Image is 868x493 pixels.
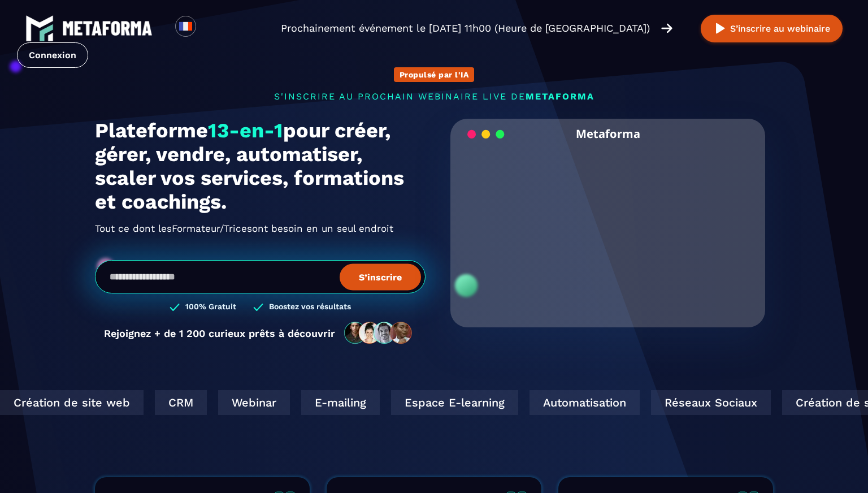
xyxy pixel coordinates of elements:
[269,302,351,313] h3: Boostez vos résultats
[25,14,54,42] img: logo
[172,219,252,237] span: Formateur/Trices
[701,15,843,42] button: S’inscrire au webinaire
[62,21,153,36] img: logo
[17,42,88,68] a: Connexion
[62,390,133,415] div: Webinar
[253,302,263,313] img: checked
[467,129,505,140] img: loading
[626,390,769,415] div: Création de site web
[494,390,614,415] div: Réseaux Sociaux
[179,19,193,33] img: fr
[196,16,224,41] div: Search for option
[526,91,594,102] span: METAFORMA
[170,302,180,313] img: checked
[104,327,335,339] p: Rejoignez + de 1 200 curieux prêts à découvrir
[576,119,640,149] h2: Metaforma
[95,219,426,237] h2: Tout ce dont les ont besoin en un seul endroit
[661,22,672,34] img: arrow-right
[235,390,362,415] div: Espace E-learning
[459,149,757,297] video: Your browser does not support the video tag.
[341,321,416,345] img: community-people
[95,119,426,214] h1: Plateforme pour créer, gérer, vendre, automatiser, scaler vos services, formations et coachings.
[208,119,283,142] span: 13-en-1
[373,390,483,415] div: Automatisation
[281,20,650,36] p: Prochainement événement le [DATE] 11h00 (Heure de [GEOGRAPHIC_DATA])
[206,21,214,35] input: Search for option
[145,390,223,415] div: E-mailing
[713,21,727,36] img: play
[95,91,773,102] p: s'inscrire au prochain webinaire live de
[185,302,236,313] h3: 100% Gratuit
[780,390,832,415] div: CRM
[340,263,421,290] button: S’inscrire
